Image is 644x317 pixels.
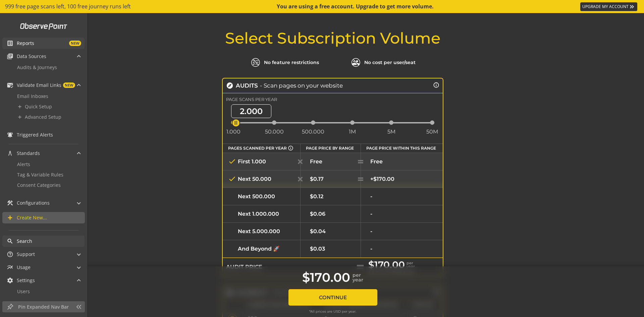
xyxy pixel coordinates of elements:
[288,145,293,151] mat-icon: info_outline
[260,82,343,89] div: - Scan pages on your website
[228,192,295,200] div: Next 500.000
[17,64,57,70] span: Audits & Journeys
[310,193,323,200] span: $0.12
[2,38,85,49] a: ReportsNEW
[17,131,53,138] span: Triggered Alerts
[7,277,13,284] mat-icon: settings
[17,288,30,295] span: Users
[310,176,324,182] span: $0.17
[302,128,324,135] span: 500.000
[25,103,52,110] span: Quick Setup
[7,53,13,60] mat-icon: library_books
[264,60,319,65] span: No feature restrictions
[370,193,372,200] span: -
[2,212,85,223] a: Create New...
[228,227,295,235] div: Next 5.000.000
[265,128,284,135] span: 50.000
[387,128,395,135] span: 5M
[228,145,295,151] div: Pages Scanned Per Year
[310,246,325,252] span: $0.03
[2,148,85,159] mat-expansion-panel-header: Standards
[356,262,365,272] mat-icon: equal
[310,158,322,165] span: Free
[433,82,439,88] mat-icon: info_outline
[228,157,295,165] div: First 1.000
[226,128,240,135] span: 1.000
[231,104,271,118] span: 2.000
[2,235,85,247] a: Search
[310,228,326,234] span: $0.04
[69,41,81,46] span: NEW
[5,3,131,10] span: 999 free page scans left, 100 free journey runs left
[361,144,443,153] th: Page Price Within This Range
[2,80,85,91] mat-expansion-panel-header: Validate Email LinksNEW
[370,211,372,217] span: -
[357,175,364,183] mat-icon: equal
[232,119,240,127] span: ngx-slider
[226,97,277,102] div: Page Scans Per Year
[17,114,22,120] mat-icon: add
[226,264,262,270] div: Audit Price
[301,144,361,153] th: Page Price By Range
[2,91,85,127] div: Validate Email LinksNEW
[17,264,31,271] span: Usage
[357,158,364,165] mat-icon: equal
[7,238,13,245] mat-icon: search
[228,245,295,253] div: And Beyond 🚀
[17,238,32,245] span: Search
[2,129,85,141] a: Triggered Alerts
[17,214,47,221] span: Create New...
[228,157,236,165] mat-icon: check
[7,251,13,258] mat-icon: help_outline
[228,175,236,183] mat-icon: check
[17,182,61,188] span: Consent Categories
[17,150,40,157] span: Standards
[17,104,22,109] mat-icon: add
[310,211,325,217] span: $0.06
[25,114,61,120] span: Advanced Setup
[17,251,35,258] span: Support
[364,60,416,65] span: No cost per user/seat
[353,273,363,282] div: per year
[277,3,434,10] div: You are using a free account. Upgrade to get more volume.
[17,40,34,47] span: Reports
[580,2,637,11] a: UPGRADE MY ACCOUNT
[629,3,635,10] mat-icon: keyboard_double_arrow_right
[17,53,46,60] span: Data Sources
[236,82,258,89] div: Audits
[63,83,75,88] span: NEW
[266,309,400,314] div: *All prices are USD per year.
[7,131,13,138] mat-icon: notifications_active
[17,200,50,206] span: Configurations
[7,40,13,47] mat-icon: list_alt
[17,82,61,89] span: Validate Email Links
[17,93,48,99] span: Email Inboxes
[426,128,438,135] span: 50M
[2,262,85,273] mat-expansion-panel-header: Usage
[370,228,372,234] span: -
[2,275,85,286] mat-expansion-panel-header: Settings
[2,249,85,260] mat-expansion-panel-header: Support
[2,197,85,209] mat-expansion-panel-header: Configurations
[370,176,394,182] span: +$170.00
[7,200,13,206] mat-icon: construction
[370,158,383,165] span: Free
[17,161,30,167] span: Alerts
[7,214,13,221] mat-icon: add
[228,210,295,218] div: Next 1.000.000
[219,30,447,47] h1: Select Subscription Volume
[17,171,63,178] span: Tag & Variable Rules
[17,277,35,284] span: Settings
[226,82,233,89] mat-icon: explore
[370,246,372,252] span: -
[18,304,72,310] span: Pin Expanded Nav Bar
[231,122,434,123] ngx-slider: ngx-slider
[288,289,377,306] button: Continue
[349,128,356,135] span: 1M
[2,159,85,196] div: Standards
[407,261,415,268] div: per year
[2,62,85,78] div: Data Sources
[7,150,13,157] mat-icon: architecture
[228,175,295,183] div: Next 50.000
[302,270,350,285] div: $170.00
